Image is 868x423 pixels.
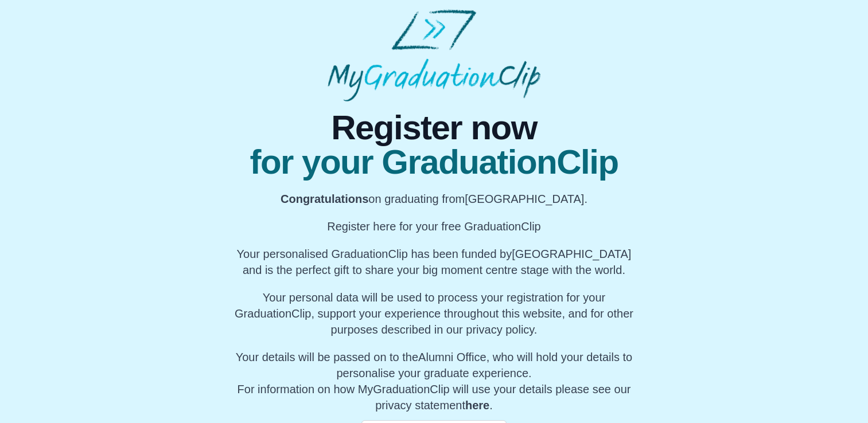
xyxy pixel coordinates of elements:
[418,351,486,363] span: Alumni Office
[231,111,637,145] span: Register now
[231,218,637,234] p: Register here for your free GraduationClip
[236,351,633,412] span: For information on how MyGraduationClip will use your details please see our privacy statement .
[328,9,540,101] img: MyGraduationClip
[231,289,637,338] p: Your personal data will be used to process your registration for your GraduationClip, support you...
[231,145,637,179] span: for your GraduationClip
[281,193,368,205] b: Congratulations
[231,191,637,207] p: on graduating from [GEOGRAPHIC_DATA].
[236,351,633,379] span: Your details will be passed on to the , who will hold your details to personalise your graduate e...
[231,246,637,278] p: Your personalised GraduationClip has been funded by [GEOGRAPHIC_DATA] and is the perfect gift to ...
[465,399,489,412] a: here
